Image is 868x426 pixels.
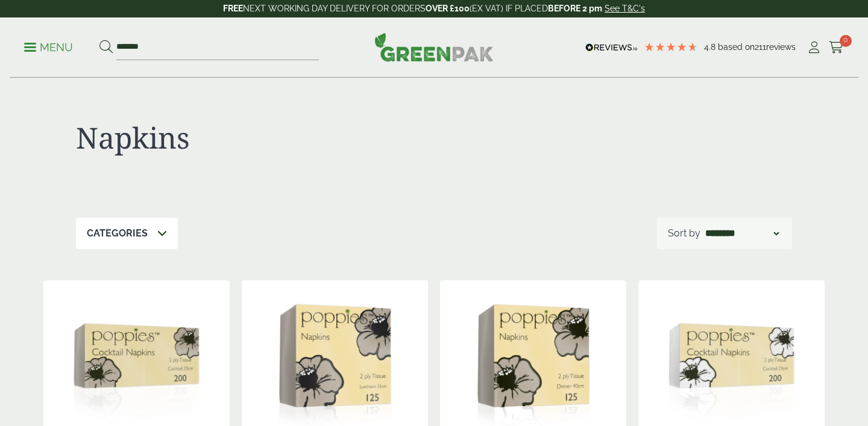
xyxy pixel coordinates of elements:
[829,42,844,54] i: Cart
[807,42,822,54] i: My Account
[755,42,766,52] span: 211
[374,32,494,61] img: GreenPak Supplies
[24,40,73,55] p: Menu
[703,226,781,241] select: Shop order
[668,226,700,241] p: Sort by
[766,42,796,52] span: reviews
[76,120,434,155] h1: Napkins
[605,4,645,13] a: See T&C's
[426,4,470,13] strong: OVER £100
[87,226,148,241] p: Categories
[644,42,698,52] div: 4.79 Stars
[24,40,73,52] a: Menu
[704,42,718,52] span: 4.8
[829,39,844,57] a: 0
[585,43,638,52] img: REVIEWS.io
[718,42,755,52] span: Based on
[548,4,602,13] strong: BEFORE 2 pm
[840,35,852,47] span: 0
[223,4,243,13] strong: FREE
